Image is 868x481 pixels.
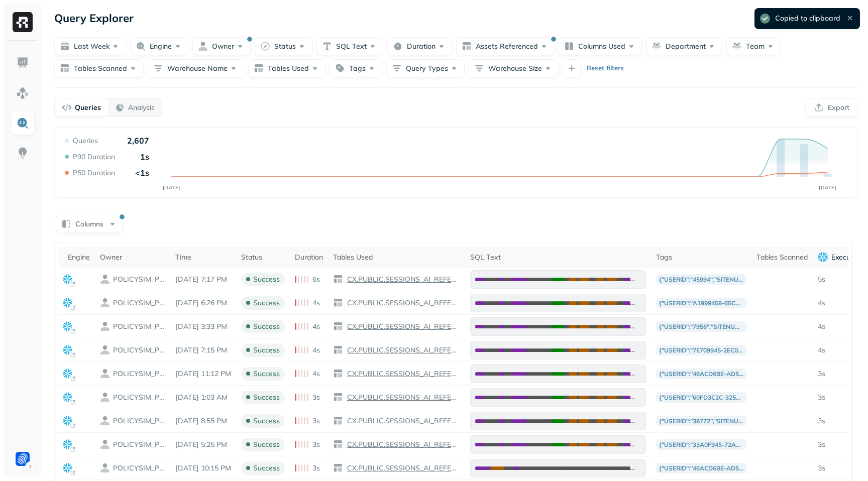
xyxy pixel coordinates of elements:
p: P50 Duration [73,168,115,178]
a: CX.PUBLIC.SESSIONS_AI_REFERRAL [343,463,460,473]
div: Status [241,253,285,262]
p: Aug 21, 2025 6:26 PM [175,298,231,308]
button: Owner [192,37,251,55]
button: Query Types [386,59,465,77]
button: Columns Used [559,37,642,55]
p: {"userId":"60fd3c2c-3255-4639-b760-9240905ff5ad","siteNumber":223,"email":"[PERSON_NAME][EMAIL_AD... [656,392,746,403]
p: 1s [140,152,149,162]
img: table [333,392,343,402]
p: POLICYSIM_PROD [113,345,165,355]
button: Duration [387,37,452,55]
img: owner [100,463,110,473]
button: Tags [330,59,382,77]
a: CX.PUBLIC.SESSIONS_AI_REFERRAL [343,298,460,308]
p: {"userId":"7956","siteNumber":223,"email":"[EMAIL_ADDRESS][DOMAIN_NAME]"} [656,321,746,332]
div: Time [175,253,231,262]
p: POLICYSIM_PROD [113,275,165,284]
img: Forter [16,452,30,466]
button: SQL Text [316,37,383,55]
img: table [333,463,343,473]
p: success [253,463,280,473]
p: 3s [312,440,320,449]
p: success [253,275,280,284]
a: CX.PUBLIC.SESSIONS_AI_REFERRAL [343,369,460,379]
p: Aug 21, 2025 8:55 PM [175,416,231,426]
button: Last week [54,37,126,55]
p: P90 Duration [73,152,115,162]
p: Aug 22, 2025 1:03 AM [175,393,231,402]
p: {"userId":"46acd6be-ad56-4c25-90f6-10d4cb7f6d37","siteNumber":7443,"email":"[EMAIL_ADDRESS][DOMAI... [656,369,746,379]
a: CX.PUBLIC.SESSIONS_AI_REFERRAL [343,393,460,402]
p: Aug 21, 2025 7:15 PM [175,345,231,355]
p: CX.PUBLIC.SESSIONS_AI_REFERRAL [345,275,460,284]
img: table [333,274,343,284]
p: success [253,416,280,426]
p: {"userId":"7e709945-2ec0-4903-8495-8c02b31e3b8c","siteNumber":223,"email":"[EMAIL_ADDRESS][DOMAIN... [656,345,746,355]
p: POLICYSIM_PROD [113,298,165,308]
p: {"userId":"45994","siteNumber":149,"email":"[PERSON_NAME][EMAIL_ADDRESS][PERSON_NAME][DOMAIN_NAME]"} [656,274,746,285]
p: Query Explorer [54,9,134,27]
p: 4s [312,322,320,331]
p: POLICYSIM_PROD [113,416,165,426]
p: {"userId":"46acd6be-ad56-4c25-90f6-10d4cb7f6d37","siteNumber":7443,"email":"[EMAIL_ADDRESS][DOMAI... [656,463,746,473]
img: Assets [16,86,29,99]
p: 3s [312,463,320,473]
div: SQL Text [470,253,646,262]
img: owner [100,321,110,331]
p: POLICYSIM_PROD [113,393,165,402]
img: owner [100,369,110,379]
p: Aug 21, 2025 7:17 PM [175,275,231,284]
a: CX.PUBLIC.SESSIONS_AI_REFERRAL [343,440,460,449]
button: Columns [56,215,123,233]
button: Assets Referenced [456,37,555,55]
button: Engine [130,37,188,55]
p: CX.PUBLIC.SESSIONS_AI_REFERRAL [345,298,460,308]
div: Engine [68,253,90,262]
p: POLICYSIM_PROD [113,440,165,449]
p: 4s [312,369,320,379]
p: POLICYSIM_PROD [113,463,165,473]
p: Aug 21, 2025 5:25 PM [175,440,231,449]
img: owner [100,298,110,308]
p: 3s [312,393,320,402]
img: owner [100,439,110,449]
p: CX.PUBLIC.SESSIONS_AI_REFERRAL [345,393,460,402]
p: 2,607 [127,136,149,146]
p: success [253,440,280,449]
p: POLICYSIM_PROD [113,322,165,331]
img: table [333,439,343,449]
p: success [253,369,280,379]
p: Aug 21, 2025 11:12 PM [175,369,231,379]
p: 4s [312,345,320,355]
p: success [253,322,280,331]
img: owner [100,274,110,284]
p: Analysis [128,103,155,112]
button: Warehouse Size [469,59,559,77]
div: Tags [656,253,746,262]
img: table [333,369,343,379]
a: CX.PUBLIC.SESSIONS_AI_REFERRAL [343,345,460,355]
p: 6s [312,275,320,284]
button: Export [805,98,858,116]
a: CX.PUBLIC.SESSIONS_AI_REFERRAL [343,275,460,284]
a: CX.PUBLIC.SESSIONS_AI_REFERRAL [343,322,460,331]
img: owner [100,345,110,355]
p: success [253,298,280,308]
p: <1s [135,168,149,178]
img: owner [100,392,110,402]
p: CX.PUBLIC.SESSIONS_AI_REFERRAL [345,416,460,426]
tspan: [DATE] [819,184,836,191]
button: Department [646,37,722,55]
p: CX.PUBLIC.SESSIONS_AI_REFERRAL [345,440,460,449]
p: {"userId":"a1999458-65cd-4d70-a419-6b57585a12ca","siteNumber":806,"email":"[EMAIL_ADDRESS][DOMAIN... [656,298,746,308]
img: Insights [16,147,29,160]
img: table [333,321,343,331]
button: Tables Used [248,59,325,77]
p: CX.PUBLIC.SESSIONS_AI_REFERRAL [345,463,460,473]
div: Copied to clipboard [760,14,840,24]
button: Status [255,37,312,55]
p: success [253,393,280,402]
p: CX.PUBLIC.SESSIONS_AI_REFERRAL [345,322,460,331]
img: owner [100,416,110,426]
tspan: [DATE] [163,184,180,191]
